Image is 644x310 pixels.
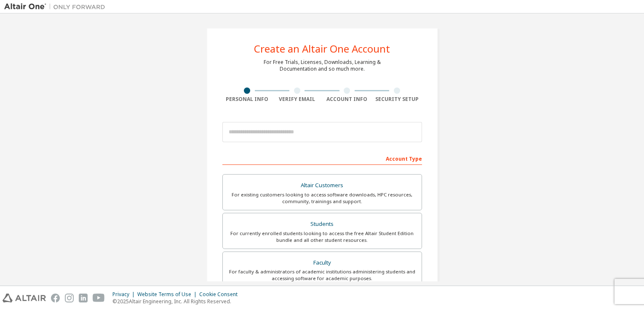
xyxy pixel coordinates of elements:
div: For existing customers looking to access software downloads, HPC resources, community, trainings ... [228,191,417,205]
div: For faculty & administrators of academic institutions administering students and accessing softwa... [228,268,417,282]
img: altair_logo.svg [3,294,46,302]
img: linkedin.svg [79,294,88,302]
div: Altair Customers [228,180,417,191]
div: Verify Email [272,96,322,103]
div: Privacy [112,291,137,298]
img: facebook.svg [51,294,60,302]
div: For currently enrolled students looking to access the free Altair Student Edition bundle and all ... [228,230,417,244]
img: youtube.svg [93,294,105,302]
div: Personal Info [222,96,273,103]
div: Security Setup [372,96,422,103]
img: instagram.svg [65,294,74,302]
div: Website Terms of Use [137,291,199,298]
div: Create an Altair One Account [254,44,390,54]
div: Account Info [322,96,372,103]
img: Altair One [4,3,110,11]
div: Students [228,218,417,230]
div: Cookie Consent [199,291,243,298]
div: Faculty [228,257,417,269]
div: Account Type [222,151,422,165]
div: For Free Trials, Licenses, Downloads, Learning & Documentation and so much more. [264,59,381,72]
p: © 2025 Altair Engineering, Inc. All Rights Reserved. [112,298,243,305]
